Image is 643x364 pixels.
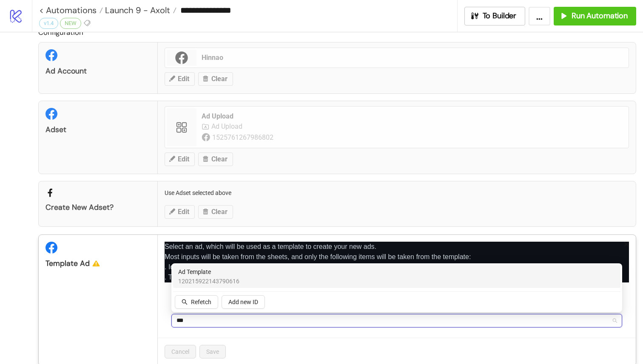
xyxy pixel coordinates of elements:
button: Save [199,345,226,358]
span: Run Automation [572,11,628,21]
span: search [182,299,188,305]
button: Refetch [175,295,218,309]
button: Run Automation [554,7,636,25]
button: ... [529,7,550,25]
a: Launch 9 - Axolt [103,6,176,14]
div: Ad Template [173,265,620,288]
span: To Builder [483,11,517,21]
a: < Automations [39,6,103,14]
div: v1.4 [39,18,58,29]
p: Select an ad, which will be used as a template to create your new ads. Most inputs will be taken ... [165,242,629,282]
span: Refetch [191,299,211,305]
button: To Builder [464,7,526,25]
span: close [623,241,629,247]
button: Add new ID [222,295,265,309]
button: Cancel [165,345,196,358]
span: 120215922143790616 [178,277,239,286]
input: Select ad id from list [176,314,609,327]
div: Template Ad [46,259,151,268]
h2: Configuration [38,27,636,38]
span: Add new ID [228,299,258,305]
span: Ad Template [178,267,239,277]
span: Launch 9 - Axolt [103,5,170,16]
div: NEW [60,18,81,29]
